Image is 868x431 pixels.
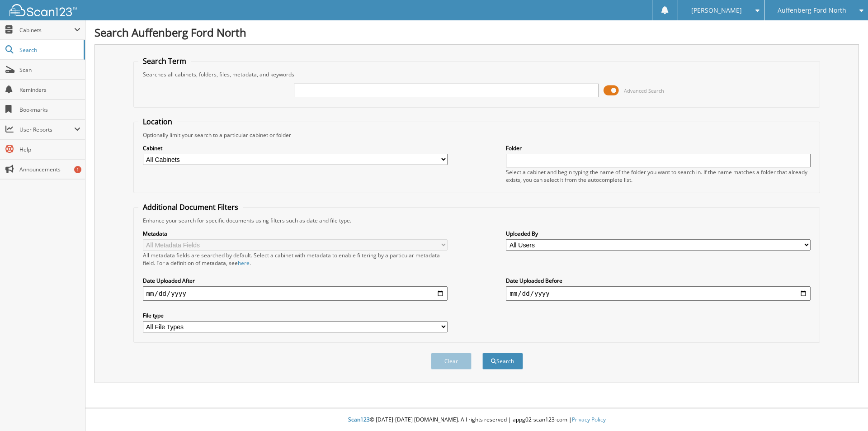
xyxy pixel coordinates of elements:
label: Date Uploaded Before [506,277,811,284]
button: Clear [431,353,472,369]
span: Reminders [19,86,80,94]
div: Enhance your search for specific documents using filters such as date and file type. [138,217,816,224]
div: Optionally limit your search to a particular cabinet or folder [138,131,816,139]
button: Search [482,353,523,369]
legend: Search Term [138,56,191,66]
span: Announcements [19,166,80,173]
span: Scan123 [348,416,370,423]
legend: Location [138,117,177,127]
span: User Reports [19,126,74,133]
label: Metadata [143,230,448,237]
input: end [506,286,811,301]
div: 1 [74,166,81,173]
label: Cabinet [143,144,448,152]
span: Cabinets [19,26,74,34]
img: scan123-logo-white.svg [9,4,77,16]
label: File type [143,312,448,319]
span: [PERSON_NAME] [691,8,742,13]
span: Scan [19,66,80,74]
label: Folder [506,144,811,152]
h1: Search Auffenberg Ford North [94,25,859,40]
label: Uploaded By [506,230,811,237]
a: Privacy Policy [572,416,606,423]
span: Auffenberg Ford North [778,8,846,13]
label: Date Uploaded After [143,277,448,284]
div: © [DATE]-[DATE] [DOMAIN_NAME]. All rights reserved | appg02-scan123-com | [85,409,868,431]
div: Select a cabinet and begin typing the name of the folder you want to search in. If the name match... [506,168,811,184]
span: Search [19,46,79,54]
div: Searches all cabinets, folders, files, metadata, and keywords [138,71,816,78]
a: here [238,259,250,267]
legend: Additional Document Filters [138,202,243,212]
span: Help [19,146,80,153]
div: All metadata fields are searched by default. Select a cabinet with metadata to enable filtering b... [143,251,448,267]
input: start [143,286,448,301]
span: Advanced Search [624,87,664,94]
span: Bookmarks [19,106,80,114]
